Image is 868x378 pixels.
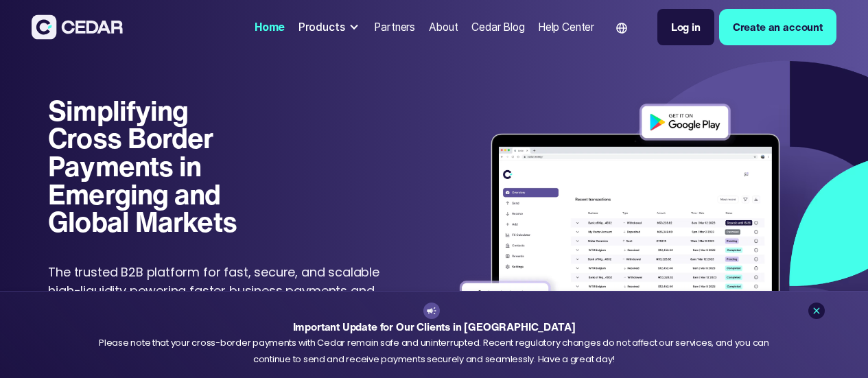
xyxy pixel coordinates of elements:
div: Partners [374,19,415,35]
h1: Simplifying Cross Border Payments in Emerging and Global Markets [48,97,257,236]
div: Help Center [538,19,594,35]
a: Create an account [719,9,836,45]
div: Products [298,19,345,35]
a: Help Center [532,12,600,42]
a: About [423,12,464,42]
div: Products [293,14,366,40]
div: Home [255,19,285,35]
div: Cedar Blog [471,19,524,35]
a: Cedar Blog [466,12,530,42]
a: Partners [369,12,421,42]
img: world icon [616,23,627,34]
a: Log in [657,9,714,45]
a: Home [249,12,290,42]
img: Dashboard of transactions [451,97,819,348]
div: Log in [671,19,701,35]
div: About [429,19,458,35]
p: The trusted B2B platform for fast, secure, and scalable high-liquidity powering faster business p... [48,263,397,318]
